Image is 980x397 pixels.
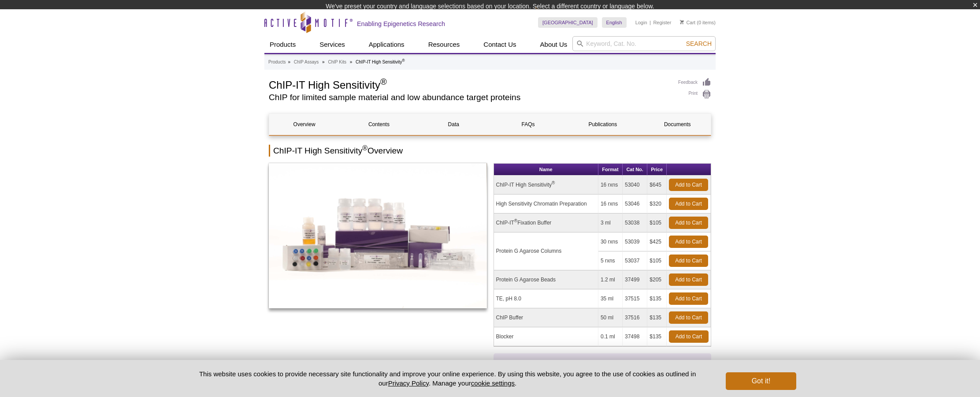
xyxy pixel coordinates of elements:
[623,232,647,251] td: 53039
[269,94,669,101] h2: ChIP for limited sample material and low abundance target proteins
[623,308,647,327] td: 37516
[538,17,598,28] a: [GEOGRAPHIC_DATA]
[535,7,559,27] img: Change Here
[356,60,405,64] li: ChIP-IT High Sensitivity
[364,36,410,53] a: Applications
[184,369,711,388] p: This website uses cookies to provide necessary site functionality and improve your online experie...
[388,379,429,387] a: Privacy Policy
[494,195,598,213] td: High Sensitivity Chromatin Preparation
[669,273,708,286] a: Add to Cart
[598,289,623,308] td: 35 ml
[494,327,598,346] td: Blocker
[350,60,353,64] li: »
[598,327,623,346] td: 0.1 ml
[344,114,414,135] a: Contents
[647,232,667,251] td: $425
[598,251,623,270] td: 5 rxns
[623,270,647,289] td: 37499
[726,372,796,390] button: Got it!
[598,270,623,289] td: 1.2 ml
[669,330,709,343] a: Add to Cart
[535,36,573,53] a: About Us
[635,19,647,26] a: Login
[669,311,708,324] a: Add to Cart
[647,270,667,289] td: $205
[322,60,325,64] li: »
[314,36,350,53] a: Services
[669,198,708,210] a: Add to Cart
[683,40,714,48] button: Search
[598,213,623,232] td: 3 ml
[647,327,667,346] td: $135
[647,213,667,232] td: $105
[602,17,627,28] a: English
[669,179,708,191] a: Add to Cart
[623,164,647,176] th: Cat No.
[678,90,711,99] a: Print
[423,36,465,53] a: Resources
[328,58,346,66] a: ChIP Kits
[568,114,638,135] a: Publications
[494,213,598,232] td: ChIP-IT Fixation Buffer
[269,78,669,91] h1: ChIP-IT High Sensitivity
[647,195,667,213] td: $320
[494,164,598,176] th: Name
[669,217,708,229] a: Add to Cart
[647,251,667,270] td: $105
[598,232,623,251] td: 30 rxns
[678,78,711,87] a: Feedback
[598,195,623,213] td: 16 rxns
[357,20,445,28] h2: Enabling Epigenetics Research
[493,114,563,135] a: FAQs
[680,17,716,28] li: (0 items)
[680,19,695,26] a: Cart
[647,308,667,327] td: $135
[598,308,623,327] td: 50 ml
[623,327,647,346] td: 37498
[623,251,647,270] td: 53037
[494,270,598,289] td: Protein G Agarose Beads
[471,379,515,387] button: cookie settings
[647,289,667,308] td: $135
[478,36,521,53] a: Contact Us
[494,176,598,195] td: ChIP-IT High Sensitivity
[647,176,667,195] td: $645
[552,180,555,185] sup: ®
[623,213,647,232] td: 53038
[653,19,671,26] a: Register
[402,58,405,63] sup: ®
[419,114,489,135] a: Data
[514,218,517,223] sup: ®
[294,58,319,66] a: ChIP Assays
[642,114,713,135] a: Documents
[623,195,647,213] td: 53046
[494,289,598,308] td: TE, pH 8.0
[494,308,598,327] td: ChIP Buffer
[669,255,708,267] a: Add to Cart
[680,20,684,24] img: Your Cart
[686,40,712,47] span: Search
[623,289,647,308] td: 37515
[647,164,667,176] th: Price
[269,163,487,309] img: ChIP-IT High Sensitivity Kit
[650,17,651,28] li: |
[362,144,367,151] sup: ®
[669,236,708,248] a: Add to Cart
[380,77,387,86] sup: ®
[494,232,598,270] td: Protein G Agarose Columns
[268,58,286,66] a: Products
[269,114,339,135] a: Overview
[669,292,708,305] a: Add to Cart
[269,145,711,157] h2: ChIP-IT High Sensitivity Overview
[598,164,623,176] th: Format
[572,36,716,51] input: Keyword, Cat. No.
[288,60,290,64] li: »
[598,176,623,195] td: 16 rxns
[623,176,647,195] td: 53040
[264,36,301,53] a: Products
